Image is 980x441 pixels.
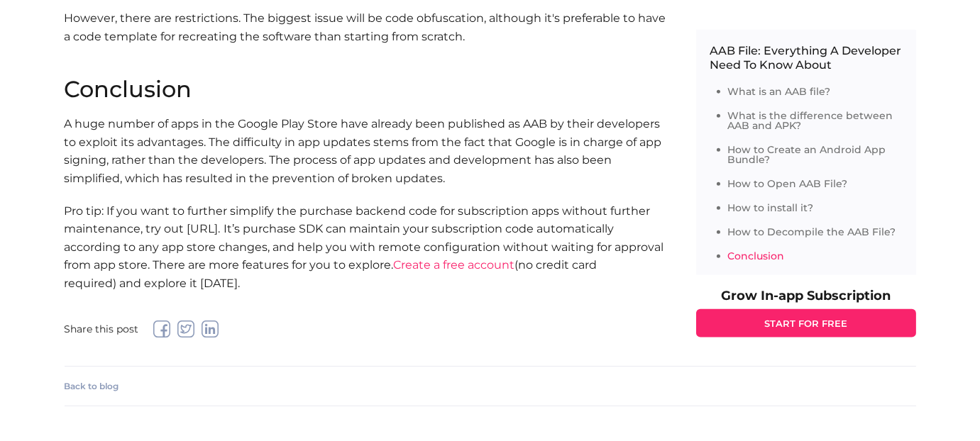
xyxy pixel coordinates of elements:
[728,250,785,262] a: Conclusion
[65,115,668,187] p: A huge number of apps in the Google Play Store have already been published as AAB by their develo...
[710,44,902,72] p: AAB File: Everything A Developer Need To Know About
[728,143,886,166] a: How to Create an Android App Bundle?
[728,177,848,190] a: How to Open AAB File?
[696,289,916,302] p: Grow In-app Subscription
[728,85,831,98] a: What is an AAB file?
[394,258,515,272] a: Create a free account
[65,9,668,45] p: However, there are restrictions. The biggest issue will be code obfuscation, although it's prefer...
[696,309,916,337] a: START FOR FREE
[65,381,119,391] a: Back to blog
[728,201,814,214] a: How to install it?
[65,75,192,103] font: Conclusion
[65,202,668,293] p: Pro tip: If you want to further simplify the purchase backend code for subscription apps without ...
[728,225,896,238] a: How to Decompile the AAB File?
[65,324,139,334] span: Share this post
[728,109,893,132] a: What is the difference between AAB and APK?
